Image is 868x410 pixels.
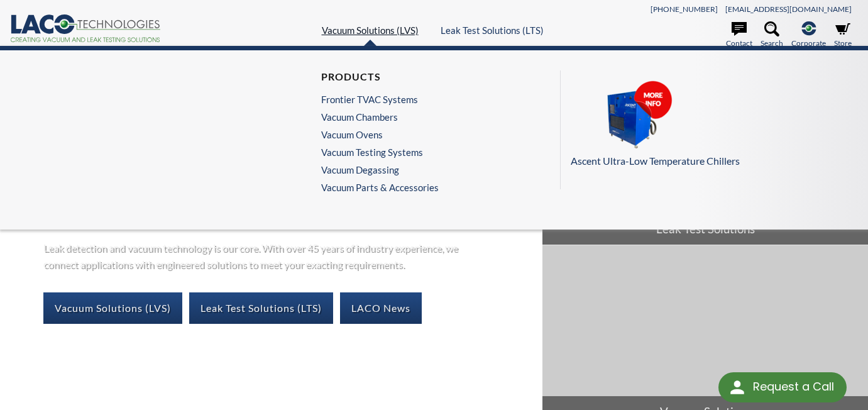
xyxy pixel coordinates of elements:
[571,80,851,169] a: Ascent Ultra-Low Temperature Chillers
[340,292,422,324] a: LACO News
[725,4,852,14] a: [EMAIL_ADDRESS][DOMAIN_NAME]
[321,129,432,140] a: Vacuum Ovens
[322,25,419,36] a: Vacuum Solutions (LVS)
[718,372,847,402] div: Request a Call
[727,377,747,397] img: round button
[321,94,432,105] a: Frontier TVAC Systems
[571,153,851,169] p: Ascent Ultra-Low Temperature Chillers
[441,25,544,36] a: Leak Test Solutions (LTS)
[321,164,432,175] a: Vacuum Degassing
[753,372,834,401] div: Request a Call
[651,4,718,14] a: [PHONE_NUMBER]
[726,21,752,49] a: Contact
[321,147,432,158] a: Vacuum Testing Systems
[321,182,439,193] a: Vacuum Parts & Accessories
[43,240,464,272] p: Leak detection and vacuum technology is our core. With over 45 years of industry experience, we c...
[834,21,852,49] a: Store
[571,80,696,151] img: Ascent_Chillers_Pods__LVS_.png
[189,292,333,324] a: Leak Test Solutions (LTS)
[43,292,182,324] a: Vacuum Solutions (LVS)
[321,70,432,84] h4: Products
[791,37,826,49] span: Corporate
[321,111,432,123] a: Vacuum Chambers
[761,21,783,49] a: Search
